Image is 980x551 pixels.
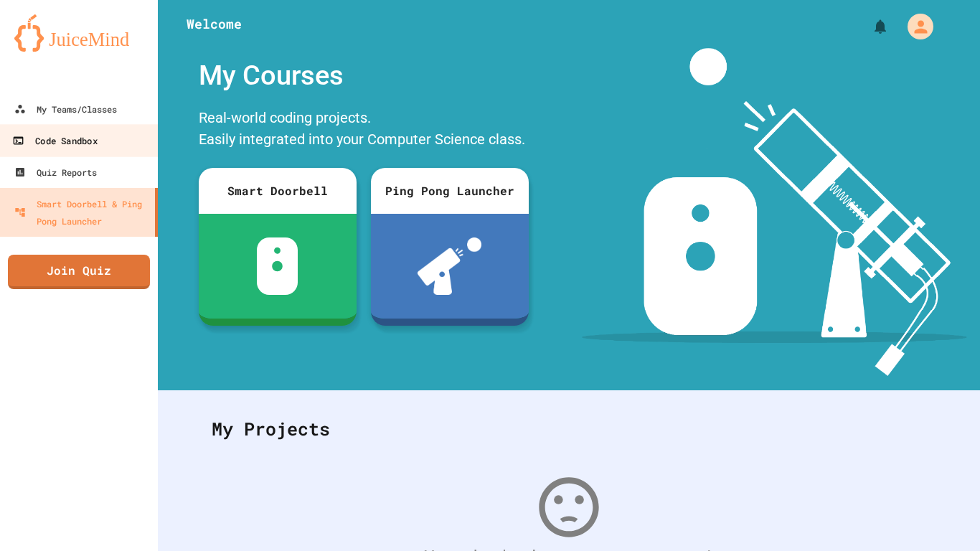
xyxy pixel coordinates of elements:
[14,195,149,230] div: Smart Doorbell & Ping Pong Launcher
[257,237,298,295] img: sdb-white.svg
[197,401,941,457] div: My Projects
[418,237,481,295] img: ppl-with-ball.png
[892,10,937,43] div: My Account
[371,168,529,214] div: Ping Pong Launcher
[845,14,892,39] div: My Notifications
[192,48,536,103] div: My Courses
[8,255,150,289] a: Join Quiz
[14,164,97,181] div: Quiz Reports
[192,103,536,157] div: Real-world coding projects. Easily integrated into your Computer Science class.
[199,168,357,214] div: Smart Doorbell
[14,14,143,52] img: logo-orange.svg
[12,132,97,150] div: Code Sandbox
[14,100,117,118] div: My Teams/Classes
[582,48,966,376] img: banner-image-my-projects.png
